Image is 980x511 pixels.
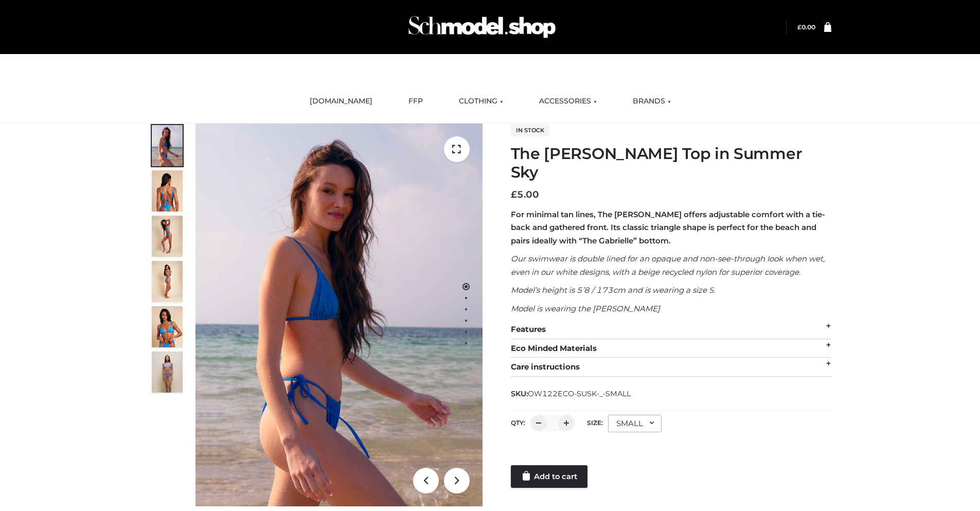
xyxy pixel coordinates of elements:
[195,124,483,506] img: 1.Alex-top_SS-1_4464b1e7-c2c9-4e4b-a62c-58381cd673c0 (1)
[511,304,660,313] em: Model is wearing the [PERSON_NAME]
[401,90,431,113] a: FFP
[528,389,631,398] span: OW122ECO-SUSK-_-SMALL
[152,351,183,393] img: SSVC.jpg
[152,216,183,257] img: 4.Alex-top_CN-1-1-2.jpg
[531,90,604,113] a: ACCESSORIES
[511,358,831,377] div: Care instructions
[511,189,517,200] span: £
[511,419,525,427] label: QTY:
[511,465,587,488] a: Add to cart
[511,145,831,182] h1: The [PERSON_NAME] Top in Summer Sky
[587,419,603,427] label: Size:
[152,306,183,347] img: 2.Alex-top_CN-1-1-2.jpg
[608,415,662,432] div: SMALL
[511,124,549,136] span: In stock
[152,170,183,212] img: 5.Alex-top_CN-1-1_1-1.jpg
[152,261,183,302] img: 3.Alex-top_CN-1-1-2.jpg
[405,7,559,47] img: Schmodel Admin 964
[511,254,825,277] em: Our swimwear is double lined for an opaque and non-see-through look when wet, even in our white d...
[511,339,831,358] div: Eco Minded Materials
[511,285,715,295] em: Model’s height is 5’8 / 173cm and is wearing a size S.
[797,23,801,31] span: £
[797,23,815,31] bdi: 0.00
[511,387,632,400] span: SKU:
[451,90,511,113] a: CLOTHING
[152,125,183,166] img: 1.Alex-top_SS-1_4464b1e7-c2c9-4e4b-a62c-58381cd673c0-1.jpg
[511,320,831,339] div: Features
[302,90,380,113] a: [DOMAIN_NAME]
[797,23,815,31] a: £0.00
[625,90,679,113] a: BRANDS
[511,209,825,245] strong: For minimal tan lines, The [PERSON_NAME] offers adjustable comfort with a tie-back and gathered f...
[511,189,539,200] bdi: 5.00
